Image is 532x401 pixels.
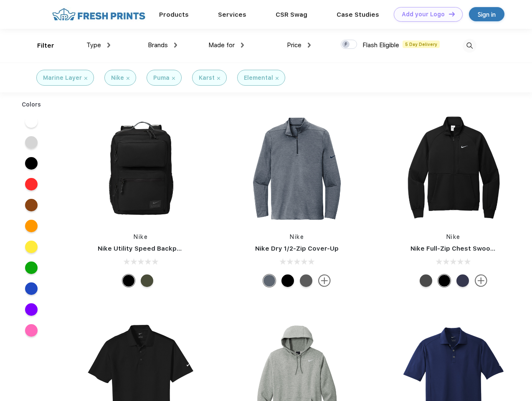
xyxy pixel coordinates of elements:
span: Type [86,41,101,49]
img: func=resize&h=266 [398,113,509,224]
div: Colors [15,100,48,109]
a: Nike [290,233,304,240]
img: func=resize&h=266 [85,113,196,224]
a: Sign in [469,7,504,21]
img: DT [449,12,455,16]
div: Add your Logo [402,11,445,18]
div: Elemental [244,74,273,82]
img: filter_cancel.svg [172,77,175,80]
div: Black [438,274,451,287]
img: filter_cancel.svg [217,77,220,80]
div: Navy Heather [263,274,276,287]
img: func=resize&h=266 [241,113,352,224]
div: Sign in [478,10,496,19]
div: Midnight Navy [456,274,469,287]
img: more.svg [318,274,331,287]
img: dropdown.png [174,43,177,48]
img: dropdown.png [107,43,110,48]
a: Nike [134,233,148,240]
a: Nike Dry 1/2-Zip Cover-Up [255,245,339,252]
div: Karst [199,74,215,82]
a: Nike Utility Speed Backpack [98,245,188,252]
img: dropdown.png [308,43,311,48]
a: Nike Full-Zip Chest Swoosh Jacket [410,245,522,252]
img: dropdown.png [241,43,244,48]
div: Black Heather [300,274,312,287]
a: CSR Swag [276,11,307,18]
span: Brands [148,41,168,49]
span: 5 Day Delivery [403,41,440,48]
img: filter_cancel.svg [276,77,279,80]
a: Products [159,11,189,18]
a: Services [218,11,246,18]
img: filter_cancel.svg [127,77,129,80]
div: Cargo Khaki [141,274,153,287]
img: desktop_search.svg [463,39,476,53]
div: Nike [111,74,124,82]
div: Puma [153,74,170,82]
div: Filter [37,41,54,51]
a: Nike [446,233,461,240]
div: Black [281,274,294,287]
div: Marine Layer [43,74,82,82]
span: Made for [208,41,235,49]
div: Black [122,274,135,287]
span: Price [287,41,301,49]
span: Flash Eligible [362,41,399,49]
div: Anthracite [420,274,432,287]
img: more.svg [475,274,487,287]
img: filter_cancel.svg [84,77,87,80]
img: fo%20logo%202.webp [50,7,148,22]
